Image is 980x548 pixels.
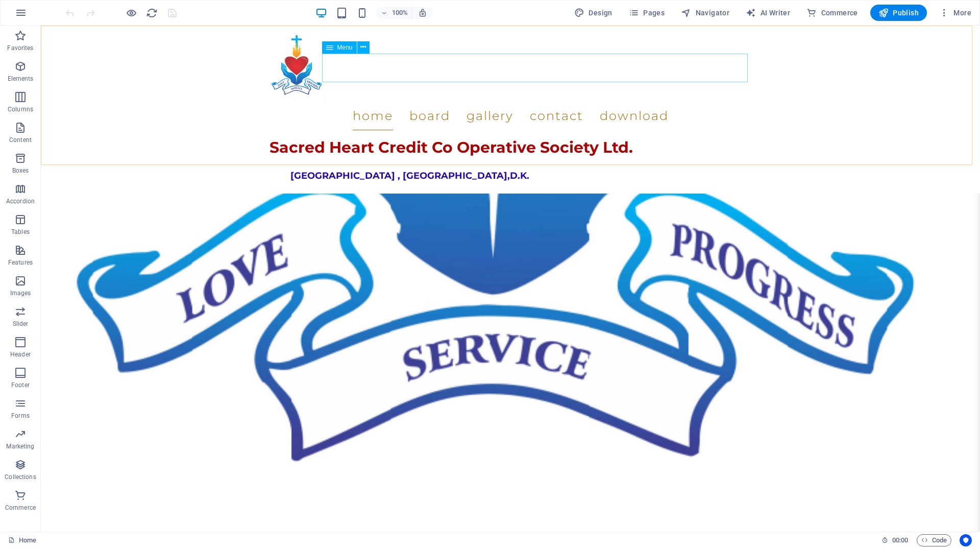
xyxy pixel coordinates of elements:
p: Marketing [6,442,34,450]
span: More [939,8,971,18]
button: AI Writer [742,5,794,21]
span: Pages [629,8,665,18]
span: Navigator [681,8,729,18]
p: Footer [11,381,30,389]
p: Elements [8,75,34,83]
i: Reload page [146,7,158,19]
i: On resize automatically adjust zoom level to fit chosen device. [418,8,427,17]
p: Slider [13,320,29,328]
p: Columns [8,105,33,113]
button: Commerce [802,5,862,21]
p: Images [10,289,31,297]
p: Forms [11,412,30,420]
button: More [935,5,975,21]
p: Boxes [12,166,29,175]
button: Usercentrics [960,534,972,546]
h6: Session time [881,534,909,546]
p: Collections [5,473,36,481]
p: Content [9,136,32,144]
h6: 100% [391,7,408,19]
div: Design (Ctrl+Alt+Y) [570,5,617,21]
button: Click here to leave preview mode and continue editing [125,7,137,19]
button: reload [145,7,158,19]
p: Commerce [5,504,36,512]
span: Publish [878,8,919,18]
span: Commerce [806,8,858,18]
button: Publish [870,5,927,21]
button: Pages [625,5,669,21]
button: Design [570,5,617,21]
button: 100% [376,7,412,19]
a: Click to cancel selection. Double-click to open Pages [8,534,36,546]
span: Menu [337,44,353,51]
span: Code [921,534,947,546]
span: AI Writer [746,8,790,18]
span: : [899,536,901,544]
p: Favorites [7,44,33,52]
span: Design [574,8,612,18]
p: Accordion [6,197,35,205]
p: Features [8,258,33,267]
p: Tables [11,228,30,236]
button: Code [917,534,951,546]
span: 00 00 [892,534,908,546]
p: Header [10,350,31,359]
button: Navigator [677,5,733,21]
